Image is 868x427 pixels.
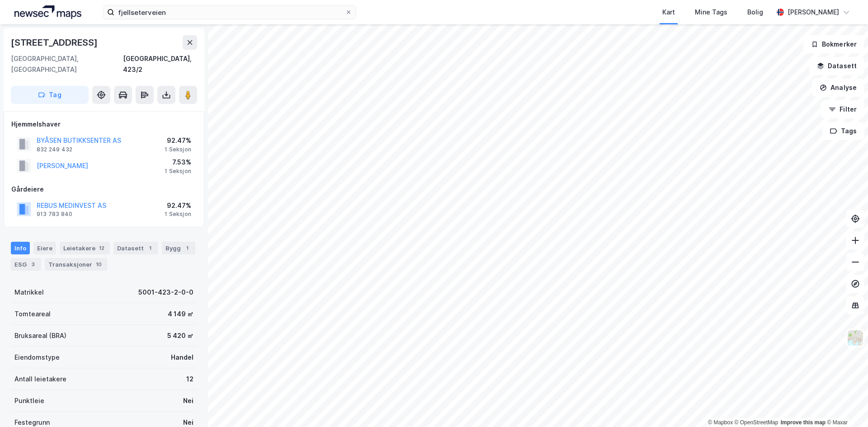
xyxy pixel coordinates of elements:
[165,200,191,211] div: 92.47%
[14,5,81,19] img: logo.a4113a55bc3d86da70a041830d287a7e.svg
[735,419,778,426] a: OpenStreetMap
[823,384,868,427] div: Kontrollprogram for chat
[165,168,191,175] div: 1 Seksjon
[183,395,193,406] div: Nei
[94,260,104,269] div: 10
[847,329,864,347] img: Z
[14,330,66,341] div: Bruksareal (BRA)
[60,242,110,254] div: Leietakere
[168,309,193,319] div: 4 149 ㎡
[788,7,839,18] div: [PERSON_NAME]
[28,260,38,269] div: 3
[822,122,864,140] button: Tags
[781,419,826,426] a: Improve this map
[809,57,864,75] button: Datasett
[165,146,191,153] div: 1 Seksjon
[747,7,763,18] div: Bolig
[11,35,99,50] div: [STREET_ADDRESS]
[162,242,195,254] div: Bygg
[167,330,193,341] div: 5 420 ㎡
[123,53,197,75] div: [GEOGRAPHIC_DATA], 423/2
[14,287,44,298] div: Matrikkel
[113,242,158,254] div: Datasett
[33,242,56,254] div: Eiere
[11,242,30,254] div: Info
[11,119,197,130] div: Hjemmelshaver
[708,419,733,426] a: Mapbox
[11,53,123,75] div: [GEOGRAPHIC_DATA], [GEOGRAPHIC_DATA]
[183,244,192,253] div: 1
[14,374,66,385] div: Antall leietakere
[823,384,868,427] iframe: Chat Widget
[171,352,193,363] div: Handel
[114,5,345,19] input: Søk på adresse, matrikkel, gårdeiere, leietakere eller personer
[165,211,191,218] div: 1 Seksjon
[45,258,107,271] div: Transaksjoner
[165,157,191,168] div: 7.53%
[11,184,197,195] div: Gårdeiere
[662,7,675,18] div: Kart
[14,395,44,406] div: Punktleie
[11,86,89,104] button: Tag
[97,244,106,253] div: 12
[186,374,193,385] div: 12
[37,146,72,153] div: 832 249 432
[14,352,60,363] div: Eiendomstype
[11,258,41,271] div: ESG
[165,135,191,146] div: 92.47%
[37,211,72,218] div: 913 783 840
[138,287,193,298] div: 5001-423-2-0-0
[695,7,727,18] div: Mine Tags
[803,35,864,53] button: Bokmerker
[146,244,155,253] div: 1
[14,309,51,319] div: Tomteareal
[812,79,864,97] button: Analyse
[821,100,864,118] button: Filter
